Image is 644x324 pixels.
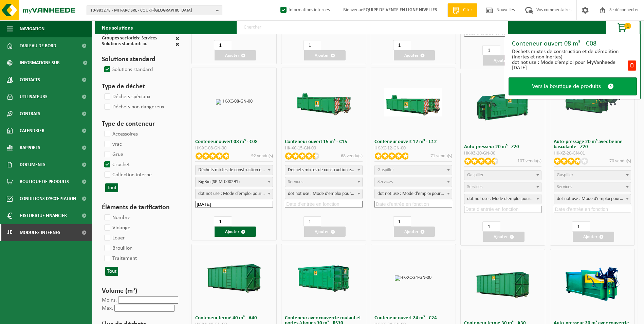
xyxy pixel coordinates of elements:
[393,216,411,227] input: 1
[20,122,44,139] span: Calendrier
[517,158,541,165] p: 107 vendu(s)
[195,139,273,144] h3: Conteneur ouvert 08 m³ - C08
[573,232,614,242] button: Ajouter
[105,183,118,192] button: Tout
[195,165,273,175] span: gemengd bouw- en sloopafval (inert en niet inert)
[285,165,362,175] span: gemengd bouw- en sloopafval (inert en niet inert)
[557,184,572,190] span: Services
[102,41,140,47] span: Solutions standard
[103,243,132,253] label: Brouillon
[609,158,631,165] p: 70 vendu(s)
[20,20,44,37] span: Navigation
[7,224,13,241] span: Je
[378,167,394,173] span: Gaspiller
[404,230,419,234] font: Ajouter
[20,71,40,88] span: Contacts
[404,53,419,58] font: Ajouter
[196,189,273,199] span: dot not use : Manual voor MyVanheede
[279,5,330,15] label: Informations internes
[20,173,69,190] span: Boutique de produits
[583,235,597,239] font: Ajouter
[393,40,411,50] input: 1
[315,230,329,234] font: Ajouter
[102,36,139,41] span: Groupes sectoriels
[102,202,179,213] h3: Éléments de tarification
[494,58,508,63] font: Ajouter
[103,253,137,264] label: Traitement
[102,119,179,129] h3: Type de conteneur
[374,146,452,151] div: HK-XC-12-GN-00
[494,235,508,239] font: Ajouter
[374,201,452,208] input: Date d’entrée en fonction
[20,88,48,105] span: Utilisateurs
[90,5,213,16] span: 10-983278 - MJ PARC SRL - COURT-[GEOGRAPHIC_DATA]
[216,99,253,105] img: HK-XC-08-GN-00
[482,221,500,232] input: 1
[103,139,122,149] label: vrac
[374,189,452,199] span: dot not use : Manual voor MyVanheede
[103,213,130,223] label: Nombre
[464,144,542,149] h3: Auto-presseur 20 m³ - Z20
[295,264,353,293] img: HK-RS-30-GN-00
[512,60,627,65] div: dot not use : Mode d’emploi pour MyVanheede
[102,36,157,42] div: : Services
[474,269,532,298] img: HK-XA-30-GN-00
[215,50,256,60] button: Ajouter
[378,179,393,184] span: Services
[285,201,363,208] input: Date d’entrée en fonction
[195,146,273,151] div: HK-XC-08-GN-00
[572,221,590,232] input: 1
[20,156,45,173] span: Documents
[303,40,321,50] input: 1
[363,7,437,13] strong: EQUIPE DE VENTE EN LIGNE NIVELLES
[196,165,273,175] span: gemengd bouw- en sloopafval (inert en niet inert)
[512,40,637,47] div: Conteneur ouvert 08 m³ - C08
[512,65,627,71] div: [DATE]
[430,152,452,160] p: 71 vendu(s)
[554,194,631,204] span: dot not use : Manual voor MyVanheede
[102,42,148,48] div: : oui
[103,223,130,233] label: Vidange
[205,264,263,293] img: HK-XA-40-GN-00
[195,177,273,187] span: BigBin (SP-M-000291)
[285,189,362,199] span: dot not use : Mode d’emploi pour MyVanheede
[557,173,573,178] span: Gaspiller
[237,21,508,34] input: Chercher
[103,149,123,160] label: Grue
[214,40,232,50] input: 1
[554,151,631,156] div: HK-XZ-20-GN-01
[341,152,363,160] p: 68 vendu(s)
[384,88,442,116] img: HK-XC-12-GN-00
[304,227,346,237] button: Ajouter
[474,78,532,136] img: HK-XZ-20-GN-00
[509,77,637,95] a: Vers la boutique de produits
[103,129,138,139] label: Accessoires
[467,184,482,190] span: Services
[304,50,346,60] button: Ajouter
[105,267,118,276] button: Tout
[95,21,140,34] h2: Nos solutions
[464,151,542,156] div: HK-XZ-20-GN-00
[20,207,67,224] span: Historique financier
[315,53,329,58] font: Ajouter
[606,21,640,34] button: 1
[285,146,363,151] div: HK-XC-15-GN-00
[20,139,40,156] span: Rapports
[20,190,76,207] span: Conditions d’acceptation
[195,189,273,199] span: dot not use : Manual voor MyVanheede
[225,230,239,234] font: Ajouter
[196,177,273,187] span: BigBin (SP-M-000291)
[215,227,256,237] button: Ajouter
[285,139,363,144] h3: Conteneur ouvert 15 m³ - C15
[295,88,353,116] img: HK-XC-15-GN-00
[374,316,452,321] h3: Conteneur ouvert 24 m³ - C24
[251,152,273,160] p: 92 vendu(s)
[461,7,474,14] span: Citer
[483,232,525,242] button: Ajouter
[20,224,60,241] span: Modules internes
[103,160,130,170] label: Crochet
[102,306,113,311] label: Max.
[285,165,363,175] span: gemengd bouw- en sloopafval (inert en niet inert)
[102,286,179,296] h3: Volume (m³)
[195,316,273,321] h3: Conteneur fermé 40 m³ - A40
